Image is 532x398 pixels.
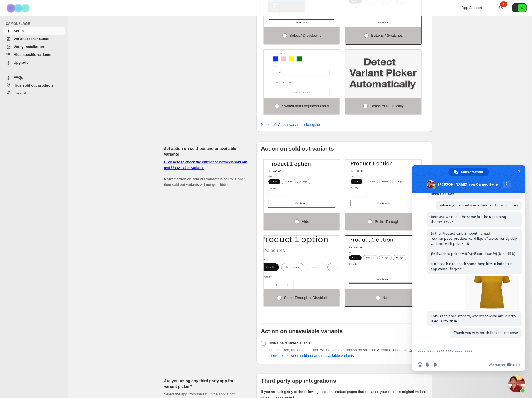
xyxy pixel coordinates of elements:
span: FAQs [14,75,23,80]
div: Chat schließen [508,375,525,392]
span: We run on [489,362,505,367]
img: Swatch and Dropdowns both [264,50,340,98]
span: Hide specific variants [14,52,51,57]
span: Detect Automatically [370,104,404,108]
a: Verify Installation [3,43,65,51]
img: Detect Automatically [345,50,421,98]
span: Buttons / Swatches [371,33,403,38]
text: R [521,6,523,10]
img: None [345,236,421,284]
div: Konversation [449,168,489,176]
img: Hide [264,160,340,208]
b: Action on unavailable variants [261,328,343,334]
span: If unchecked, the default action will be same as 'action on sold out variants' set above. [268,348,422,358]
a: Hide specific variants [3,51,65,59]
span: Variant Picker Guide [14,37,49,41]
h2: Set action on sold-out and unavailable variants [164,146,247,157]
span: Setup [14,29,24,33]
a: Setup [3,27,65,35]
h2: Are you using any third party app for variant picker? [164,378,247,389]
a: Logout [3,89,65,97]
a: 1 [498,5,503,11]
span: Datei senden [425,362,430,367]
span: Hide Unavailable Variants [268,341,310,345]
div: Mehr Kanäle [503,181,511,188]
span: Audionachricht aufzeichnen [432,362,437,367]
span: because we need the same for the upcoming theme "FW25" [431,214,506,224]
span: If action on sold out variants is set to "None", then sold out variants will not get hidden [164,160,247,187]
button: Avatar with initials R [512,3,527,12]
span: Select / Dropdowns [289,33,321,38]
img: Strike-through [345,160,421,208]
textarea: Verfassen Sie Ihre Nachricht… [418,349,507,354]
span: In the Product-card Snippet named "etx_snippet_product_card.liquid" we currently skip variants wi... [431,231,517,271]
span: Verify Installation [14,45,44,49]
span: Einen Emoji einfügen [418,362,422,367]
span: None [383,296,392,300]
a: We run onCrisp [489,362,520,367]
a: Hide sold out products [3,82,65,89]
span: Logout [14,91,26,95]
span: Hide [302,219,309,224]
a: Click here to check the difference between sold out and Unavailable variants [164,160,247,170]
span: Konversation [461,168,483,176]
img: Camouflage [5,0,33,16]
span: where you edited something and in which files [440,203,518,208]
a: Upgrade [3,59,65,67]
span: Strike-through [375,219,399,224]
a: FAQs [3,74,65,82]
b: Note: [164,177,173,181]
span: Hide sold out products [14,83,54,87]
span: Chat schließen [516,168,522,174]
span: Crisp [511,362,520,367]
b: Action on sold out variants [261,146,334,152]
a: Not sure? Check variant picker guide [261,122,321,127]
span: Avatar with initials R [518,4,526,12]
span: Thank you very much for the response [454,330,518,335]
span: Strike-through + Disabled [284,296,327,300]
div: 1 [500,1,507,7]
span: Swatch and Dropdowns both [282,104,329,108]
b: Third party app integrations [261,378,336,384]
span: CAMOUFLAGE [6,21,65,26]
span: App Support [462,6,482,10]
a: Variant Picker Guide [3,35,65,43]
img: Strike-through + Disabled [256,235,370,307]
span: Upgrade [14,60,29,65]
span: This is the product card, when"showVariantSelecto" is equal to 'true' [431,314,517,324]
